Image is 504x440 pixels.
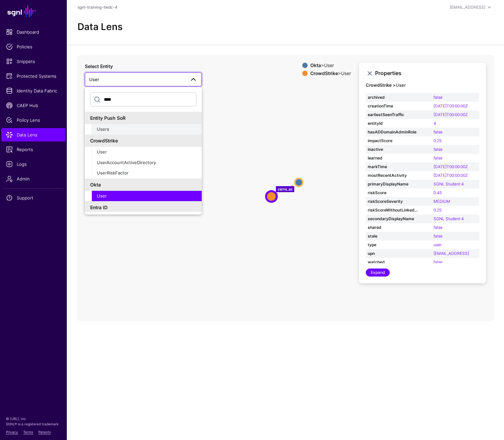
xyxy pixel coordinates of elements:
[434,138,442,143] a: 0.25
[97,193,107,198] span: User
[6,146,61,153] span: Reports
[434,225,443,230] a: false
[278,186,293,191] text: same_as
[368,216,418,222] strong: secondaryDisplayName
[97,160,156,165] span: UserAccountActiveDirectory
[97,126,109,132] span: Users
[368,146,418,152] strong: inactive
[89,77,99,82] span: User
[368,94,418,100] strong: archived
[434,260,443,265] a: false
[434,155,443,160] a: false
[434,190,442,195] a: 0.45
[366,82,396,88] strong: CrowdStrike >
[4,4,63,19] a: SGNL
[310,70,338,76] strong: CrowdStrike
[77,21,123,33] h2: Data Lens
[434,234,443,239] a: false
[90,181,196,188] div: Okta
[434,251,469,256] a: [EMAIL_ADDRESS]
[97,170,129,175] span: UserRiskFactor
[1,113,65,127] a: Policy Lens
[6,131,61,138] span: Data Lens
[368,164,418,170] strong: markTime
[6,161,61,167] span: Logs
[6,421,61,427] p: SGNL® is a registered trademark
[310,62,321,68] strong: Okta
[6,73,61,79] span: Protected Systems
[1,55,65,68] a: Snippets
[6,194,61,201] span: Support
[92,168,202,178] button: UserRiskFactor
[6,29,61,35] span: Dashboard
[368,242,418,248] strong: type
[368,198,418,204] strong: riskScoreSeverity
[1,84,65,97] a: Identity Data Fabric
[434,129,443,134] a: false
[434,242,442,247] a: user
[90,114,196,121] div: Entity Push SoR
[77,5,118,10] a: sgnl-training-twdc-4
[368,103,418,109] strong: creationTime
[1,69,65,83] a: Protected Systems
[6,117,61,123] span: Policy Lens
[309,71,352,76] div: > User
[6,43,61,50] span: Policies
[434,164,468,169] a: [DATE]T00:00:00Z
[434,207,442,212] a: 0.25
[6,175,61,182] span: Admin
[368,207,418,213] strong: riskScoreWithoutLinkedAccounts
[434,103,468,108] a: [DATE]T00:00:00Z
[368,155,418,161] strong: learned
[375,70,479,76] h3: Properties
[1,143,65,156] a: Reports
[434,199,450,204] a: MEDIUM
[97,149,107,154] span: User
[90,204,196,211] div: Entra ID
[92,191,202,201] button: User
[1,25,65,39] a: Dashboard
[23,430,33,434] a: Terms
[368,138,418,144] strong: impactScore
[366,269,390,277] a: Expand
[1,40,65,53] a: Policies
[90,137,196,144] div: CrowdStrike
[1,128,65,141] a: Data Lens
[368,190,418,196] strong: riskScore
[434,147,443,152] a: false
[368,251,418,257] strong: upn
[6,102,61,109] span: CAEP Hub
[92,147,202,157] button: User
[434,112,468,117] a: [DATE]T00:00:00Z
[6,430,18,434] a: Privacy
[450,4,485,10] div: [EMAIL_ADDRESS]
[368,259,418,265] strong: watched
[1,172,65,185] a: Admin
[38,430,51,434] a: Patents
[6,58,61,65] span: Snippets
[6,87,61,94] span: Identity Data Fabric
[368,233,418,239] strong: stale
[1,157,65,171] a: Logs
[1,99,65,112] a: CAEP Hub
[92,157,202,168] button: UserAccountActiveDirectory
[434,216,464,221] a: SGNL Student 4
[92,124,202,135] button: Users
[85,63,113,70] label: Select Entity
[366,83,479,88] h4: User
[6,416,61,421] p: © [URL], Inc
[368,225,418,231] strong: shared
[368,172,418,178] strong: mostRecentActivity
[368,112,418,118] strong: earliestSeenTraffic
[309,63,352,68] div: > User
[434,121,436,126] a: 4
[434,181,464,186] a: SGNL Student 4
[368,120,418,126] strong: entityId
[434,173,468,178] a: [DATE]T00:00:00Z
[434,95,443,100] a: false
[368,129,418,135] strong: hasADDomainAdminRole
[368,181,418,187] strong: primaryDisplayName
